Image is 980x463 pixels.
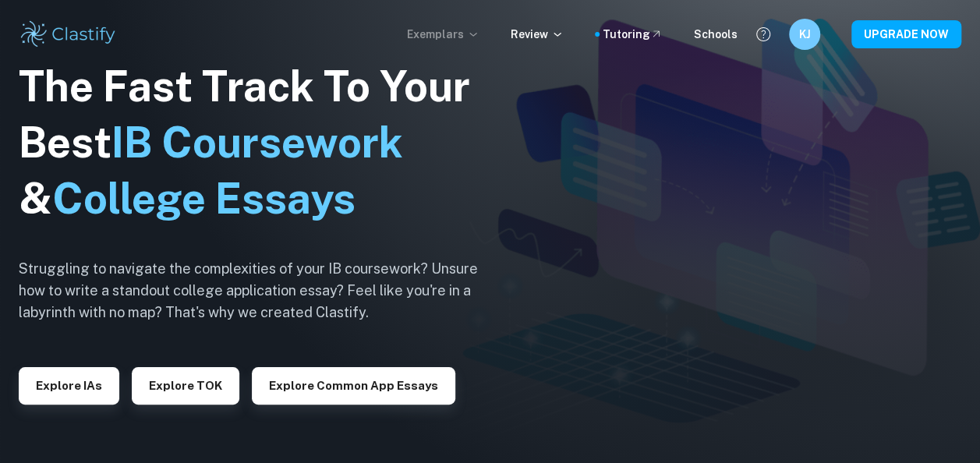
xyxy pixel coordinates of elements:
[252,377,455,392] a: Explore Common App essays
[789,19,820,50] button: KJ
[19,19,118,50] img: Clastify logo
[52,174,356,223] span: College Essays
[407,26,479,43] p: Exemplars
[19,258,502,323] h6: Struggling to navigate the complexities of your IB coursework? Unsure how to write a standout col...
[19,367,119,405] button: Explore IAs
[111,118,403,167] span: IB Coursework
[603,26,663,43] a: Tutoring
[796,26,814,43] h6: KJ
[132,377,239,392] a: Explore TOK
[694,26,738,43] a: Schools
[132,367,239,405] button: Explore TOK
[750,21,777,48] button: Help and Feedback
[851,20,961,48] button: UPGRADE NOW
[19,58,502,227] h1: The Fast Track To Your Best &
[511,26,564,43] p: Review
[19,377,119,392] a: Explore IAs
[252,367,455,405] button: Explore Common App essays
